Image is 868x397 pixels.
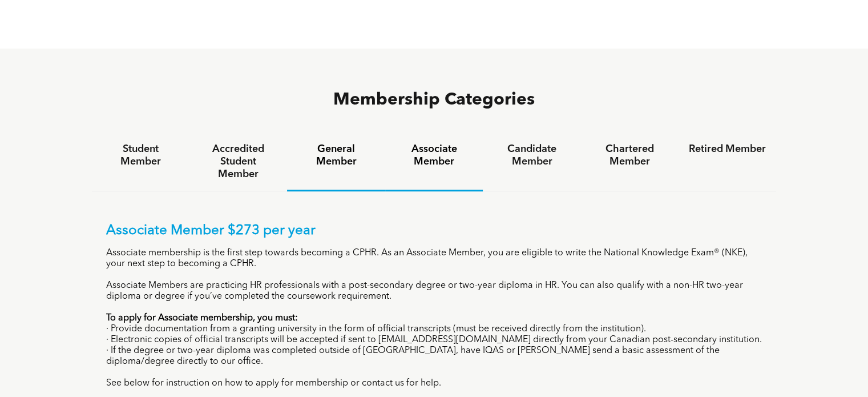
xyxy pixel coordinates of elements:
span: Membership Categories [333,91,535,109]
p: Associate membership is the first step towards becoming a CPHR. As an Associate Member, you are e... [106,248,762,270]
h4: Chartered Member [591,143,668,168]
h4: Retired Member [689,143,766,155]
p: · Electronic copies of official transcripts will be accepted if sent to [EMAIL_ADDRESS][DOMAIN_NA... [106,335,762,346]
h4: General Member [297,143,374,168]
h4: Candidate Member [493,143,570,168]
h4: Student Member [102,143,179,168]
p: · Provide documentation from a granting university in the form of official transcripts (must be r... [106,324,762,335]
p: See below for instruction on how to apply for membership or contact us for help. [106,378,762,389]
h4: Accredited Student Member [200,143,277,181]
p: Associate Members are practicing HR professionals with a post-secondary degree or two-year diplom... [106,280,762,302]
p: · If the degree or two-year diploma was completed outside of [GEOGRAPHIC_DATA], have IQAS or [PER... [106,346,762,367]
h4: Associate Member [395,143,473,168]
p: Associate Member $273 per year [106,223,762,239]
strong: To apply for Associate membership, you must: [106,314,298,323]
